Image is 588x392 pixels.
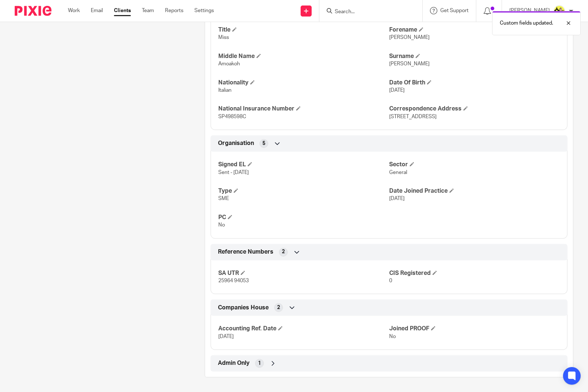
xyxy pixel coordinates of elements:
a: Work [68,7,80,14]
h4: Signed EL [218,161,389,168]
h4: Sector [389,161,560,168]
span: 5 [262,140,265,147]
h4: Date Joined Practice [389,187,560,195]
img: Pixie [15,6,51,16]
h4: CIS Registered [389,269,560,277]
h4: Accounting Ref. Date [218,325,389,333]
h4: Joined PROOF [389,325,560,333]
a: Clients [114,7,131,14]
span: Sent - [DATE] [218,170,249,175]
span: Companies House [218,304,269,312]
img: Megan-Starbridge.jpg [553,5,565,17]
span: [DATE] [218,334,234,339]
span: Admin Only [218,359,250,367]
span: General [389,170,407,175]
h4: Type [218,187,389,195]
span: [DATE] [389,88,405,93]
h4: Nationality [218,79,389,87]
span: No [218,222,225,228]
a: Reports [165,7,183,14]
span: 2 [282,248,285,255]
a: Settings [194,7,214,14]
span: 25964 94053 [218,278,249,283]
h4: Date Of Birth [389,79,560,87]
a: Email [91,7,103,14]
h4: Middle Name [218,52,389,60]
span: [PERSON_NAME] [389,61,430,66]
span: [PERSON_NAME] [389,35,430,40]
h4: Correspondence Address [389,105,560,113]
span: Italian [218,88,232,93]
span: No [389,334,396,339]
span: SME [218,196,229,201]
span: 0 [389,278,392,283]
h4: National Insurance Number [218,105,389,113]
p: Custom fields updated. [500,19,553,27]
span: 2 [277,304,280,311]
span: [DATE] [389,196,405,201]
h4: SA UTR [218,269,389,277]
span: SP498598C [218,114,246,119]
h4: PC [218,214,389,221]
span: [STREET_ADDRESS] [389,114,437,119]
span: 1 [258,360,261,367]
span: Miss [218,35,229,40]
span: Amoakoh [218,61,240,66]
a: Team [142,7,154,14]
span: Reference Numbers [218,248,273,256]
h4: Title [218,26,389,34]
span: Organisation [218,139,254,147]
h4: Surname [389,52,560,60]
